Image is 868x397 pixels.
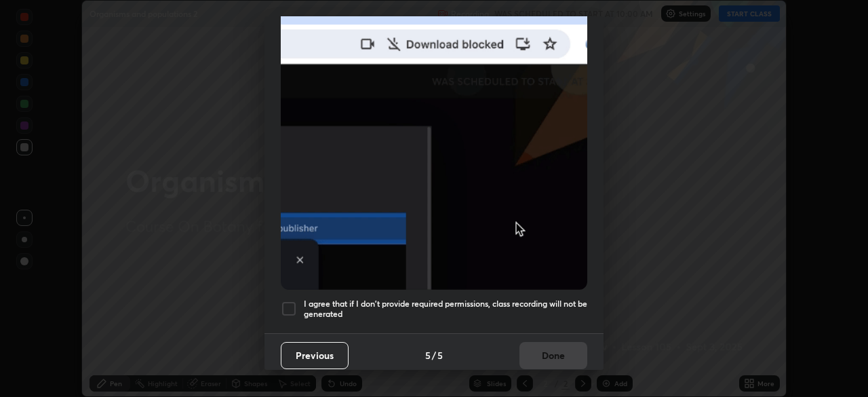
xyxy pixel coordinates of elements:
[432,348,436,362] h4: /
[281,342,349,369] button: Previous
[425,348,431,362] h4: 5
[304,299,587,320] h5: I agree that if I don't provide required permissions, class recording will not be generated
[437,348,443,362] h4: 5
